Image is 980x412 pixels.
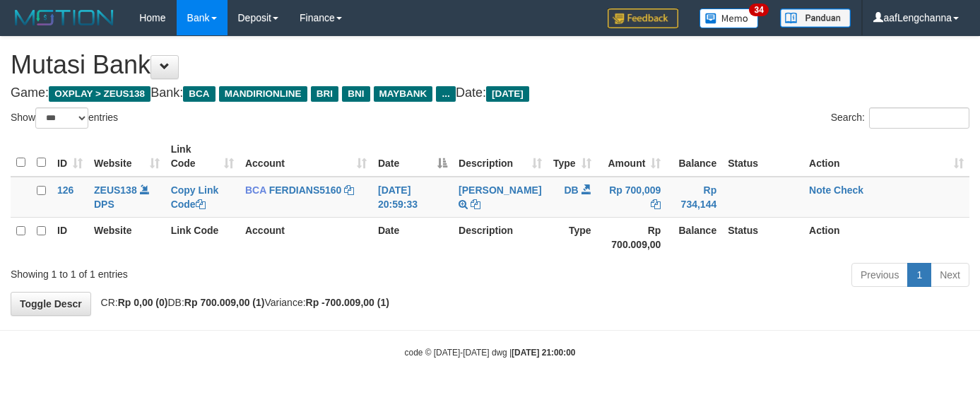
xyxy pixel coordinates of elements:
[57,184,73,196] span: 126
[453,136,547,177] th: Description: activate to sort column ascending
[471,199,480,210] a: Copy SRI WAHYUNI to clipboard
[809,184,831,196] a: Note
[548,136,597,177] th: Type: activate to sort column ascending
[240,217,372,257] th: Account
[486,86,529,102] span: [DATE]
[699,8,759,28] img: Button%20Memo.svg
[749,4,768,16] span: 34
[306,297,389,308] strong: Rp -700.009,00 (1)
[88,177,165,218] td: DPS
[851,263,908,287] a: Previous
[564,184,578,196] span: DB
[94,297,389,308] span: CR: DB: Variance:
[722,217,803,257] th: Status
[651,199,661,210] a: Copy Rp 700,009 to clipboard
[35,107,88,129] select: Showentries
[311,86,338,102] span: BRI
[11,86,969,100] h4: Game: Bank: Date:
[94,184,137,196] a: ZEUS138
[88,217,165,257] th: Website
[245,184,266,196] span: BCA
[372,217,453,257] th: Date
[372,136,453,177] th: Date: activate to sort column descending
[11,107,118,129] label: Show entries
[907,263,931,287] a: 1
[869,107,969,129] input: Search:
[597,136,667,177] th: Amount: activate to sort column ascending
[666,136,722,177] th: Balance
[597,177,667,218] td: Rp 700,009
[374,86,433,102] span: MAYBANK
[453,217,547,257] th: Description
[666,217,722,257] th: Balance
[11,51,969,79] h1: Mutasi Bank
[666,177,722,218] td: Rp 734,144
[831,107,969,129] label: Search:
[803,136,969,177] th: Action: activate to sort column ascending
[165,136,240,177] th: Link Code: activate to sort column ascending
[11,261,398,281] div: Showing 1 to 1 of 1 entries
[49,86,150,102] span: OXPLAY > ZEUS138
[184,297,265,308] strong: Rp 700.009,00 (1)
[269,184,342,196] a: FERDIANS5160
[436,86,455,102] span: ...
[405,348,576,358] small: code © [DATE]-[DATE] dwg |
[11,7,118,28] img: MOTION_logo.png
[240,136,372,177] th: Account: activate to sort column ascending
[722,136,803,177] th: Status
[931,263,969,287] a: Next
[344,184,354,196] a: Copy FERDIANS5160 to clipboard
[171,184,219,210] a: Copy Link Code
[608,8,678,28] img: Feedback.jpg
[512,348,575,358] strong: [DATE] 21:00:00
[88,136,165,177] th: Website: activate to sort column ascending
[459,184,541,196] a: [PERSON_NAME]
[780,8,851,28] img: panduan.png
[52,217,88,257] th: ID
[52,136,88,177] th: ID: activate to sort column ascending
[342,86,370,102] span: BNI
[803,217,969,257] th: Action
[548,217,597,257] th: Type
[834,184,863,196] a: Check
[372,177,453,218] td: [DATE] 20:59:33
[219,86,307,102] span: MANDIRIONLINE
[11,292,91,316] a: Toggle Descr
[165,217,240,257] th: Link Code
[118,297,168,308] strong: Rp 0,00 (0)
[597,217,667,257] th: Rp 700.009,00
[183,86,215,102] span: BCA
